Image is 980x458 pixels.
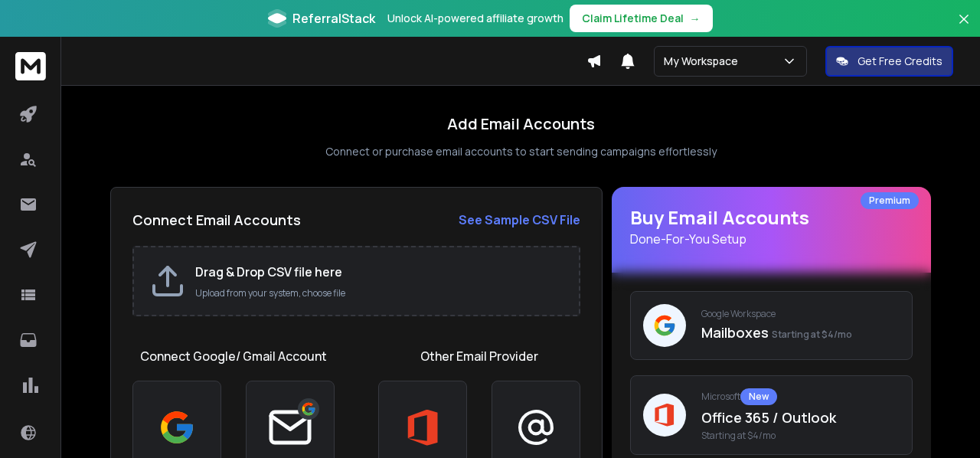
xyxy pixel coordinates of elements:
p: Mailboxes [701,322,900,343]
div: New [740,388,777,405]
span: → [690,11,701,26]
h1: Add Email Accounts [447,113,595,135]
p: Upload from your system, choose file [195,287,563,299]
span: Starting at $4/mo [772,328,852,341]
p: Connect or purchase email accounts to start sending campaigns effortlessly [325,144,717,159]
p: Unlock AI-powered affiliate growth [387,11,563,26]
h1: Other Email Provider [420,347,538,365]
h2: Drag & Drop CSV file here [195,263,563,281]
h1: Connect Google/ Gmail Account [140,347,327,365]
p: My Workspace [664,54,744,69]
button: Get Free Credits [825,46,953,77]
a: See Sample CSV File [459,211,580,229]
span: ReferralStack [292,9,375,28]
strong: See Sample CSV File [459,211,580,228]
p: Office 365 / Outlook [701,407,900,428]
h1: Buy Email Accounts [630,205,913,248]
p: Get Free Credits [857,54,942,69]
p: Done-For-You Setup [630,230,913,248]
button: Close banner [954,9,974,46]
p: Microsoft [701,388,900,405]
div: Premium [861,192,919,209]
h2: Connect Email Accounts [132,209,301,231]
button: Claim Lifetime Deal→ [570,5,713,32]
p: Google Workspace [701,308,900,320]
span: Starting at $4/mo [701,430,900,442]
